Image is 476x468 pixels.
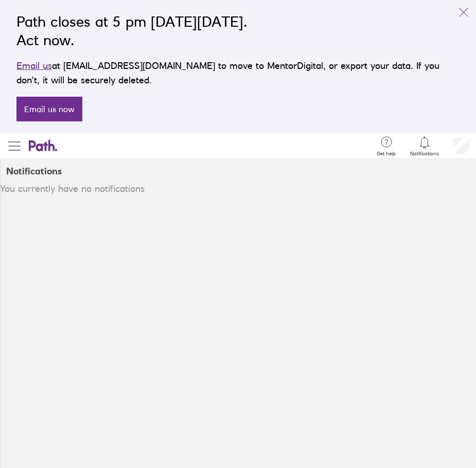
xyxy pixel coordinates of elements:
a: Email us [16,60,52,71]
a: Notifications [410,135,439,157]
h2: Path closes at 5 pm [DATE][DATE]. Act now. [16,12,460,49]
p: at [EMAIL_ADDRESS][DOMAIN_NAME] to move to MentorDigital, or export your data. If you don’t, it w... [16,59,460,87]
span: Notifications [410,151,439,157]
span: Get help [377,151,396,157]
h2: Notifications [6,159,62,184]
a: Email us now [16,97,82,121]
